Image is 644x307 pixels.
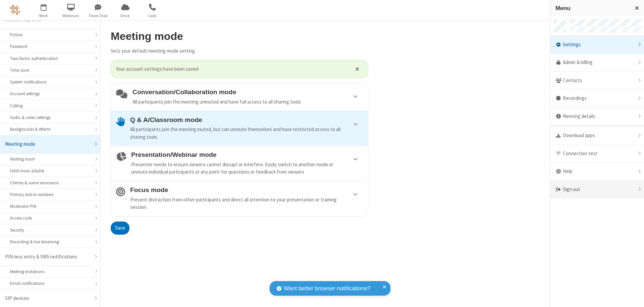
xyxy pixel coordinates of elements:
div: Account settings [10,90,90,97]
h2: Meeting mode [111,30,368,42]
button: Save [111,222,129,235]
div: Two-factor authentication [10,55,90,62]
div: Presenter needs to ensure viewers cannot disrupt or interfere. Easily switch to another mode or u... [131,161,363,176]
div: Time zone [10,67,90,73]
div: Calling [10,103,90,109]
div: Waiting room [10,156,90,162]
div: Password [10,43,90,50]
span: Webinars [58,13,84,19]
h4: Focus mode [130,186,363,193]
h4: Presentation/Webinar mode [131,151,363,158]
div: Picture [10,32,90,38]
div: Access code [10,215,90,221]
span: Drive [113,13,138,19]
span: Want better browser notifications? [284,284,370,293]
div: Download apps [550,127,644,145]
div: Meeting mode [5,140,90,148]
div: Contacts [550,72,644,90]
h4: Conversation/Collaboration mode [132,88,363,96]
div: Moderator PIN [10,203,90,209]
div: All participants join the meeting unmuted and have full access to all sharing tools [132,98,363,106]
div: Primary dial-in numbers [10,191,90,198]
div: Meeting details [550,108,644,126]
h3: Menu [555,5,629,11]
div: Help [550,163,644,181]
div: Hold music playlist [10,168,90,174]
div: Security [10,227,90,233]
div: Connection test [550,145,644,163]
div: PIN-less entry & SMS notifications [5,253,90,261]
span: Calls [140,13,165,19]
span: Meet [31,13,56,19]
div: System notifications [10,79,90,85]
div: Audio & video settings [10,114,90,121]
div: Meeting Invitations [10,268,90,275]
div: All participants join the meeting muted, but can unmute themselves and have restricted access to ... [130,126,363,141]
p: Sets your default meeting mode setting. [111,47,368,55]
span: Your account settings have been saved [116,65,347,73]
div: Recordings [550,89,644,108]
div: SIP devices [5,295,90,302]
a: Admin & billing [550,54,644,72]
div: Prevent distraction from other participants and direct all attention to your presentation or trai... [130,196,363,211]
img: QA Selenium DO NOT DELETE OR CHANGE [10,5,20,15]
div: Chimes & name announce [10,180,90,186]
button: Close alert [352,64,363,74]
div: Settings [550,36,644,54]
h4: Q & A/Classroom mode [130,116,363,123]
div: Email notifications [10,280,90,287]
div: Recording & live streaming [10,239,90,245]
span: Team Chat [86,13,111,19]
div: Sign out [550,181,644,198]
div: Backgrounds & effects [10,126,90,132]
